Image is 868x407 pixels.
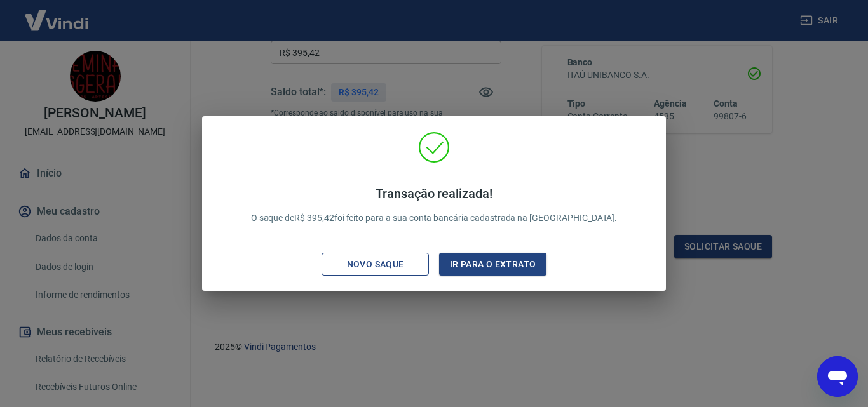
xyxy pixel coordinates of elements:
div: Novo saque [332,257,419,272]
h4: Transação realizada! [251,186,618,201]
p: O saque de R$ 395,42 foi feito para a sua conta bancária cadastrada na [GEOGRAPHIC_DATA]. [251,186,618,225]
iframe: Botão para abrir a janela de mensagens [817,356,858,397]
button: Ir para o extrato [439,253,546,276]
button: Novo saque [322,253,429,276]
